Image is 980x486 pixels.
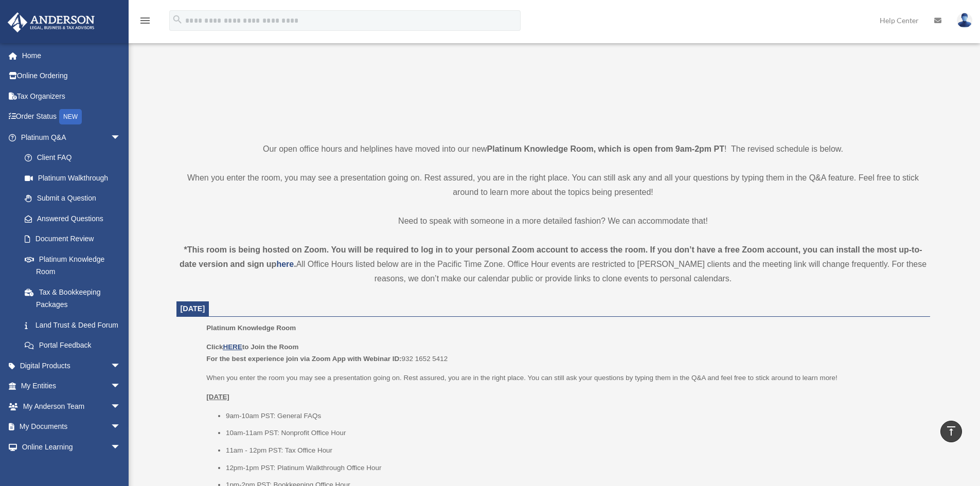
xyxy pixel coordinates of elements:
li: 12pm-1pm PST: Platinum Walkthrough Office Hour [226,462,923,474]
span: arrow_drop_down [111,355,131,376]
strong: Platinum Knowledge Room, which is open from 9am-2pm PT [487,145,724,153]
span: arrow_drop_down [111,417,131,438]
a: Online Learningarrow_drop_down [7,437,136,457]
b: Click to Join the Room [206,343,298,351]
a: My Anderson Teamarrow_drop_down [7,396,136,417]
a: Document Review [14,229,136,249]
a: Platinum Q&Aarrow_drop_down [7,127,136,148]
span: [DATE] [181,304,205,313]
i: vertical_align_top [945,425,957,437]
i: search [172,14,183,25]
a: menu [139,18,151,27]
li: 9am-10am PST: General FAQs [226,410,923,422]
a: Submit a Question [14,188,136,209]
li: 10am-11am PST: Nonprofit Office Hour [226,427,923,439]
p: Our open office hours and helplines have moved into our new ! The revised schedule is below. [176,142,930,156]
u: [DATE] [206,393,229,401]
strong: *This room is being hosted on Zoom. You will be required to log in to your personal Zoom account ... [180,245,922,268]
p: Need to speak with someone in a more detailed fashion? We can accommodate that! [176,214,930,228]
p: 932 1652 5412 [206,341,922,365]
img: Anderson Advisors Platinum Portal [5,12,98,32]
a: Order StatusNEW [7,106,136,128]
a: Platinum Walkthrough [14,168,136,188]
span: arrow_drop_down [111,437,131,458]
a: Digital Productsarrow_drop_down [7,355,136,376]
i: menu [139,14,151,27]
span: arrow_drop_down [111,127,131,148]
a: Portal Feedback [14,335,136,356]
span: arrow_drop_down [111,396,131,417]
a: here [276,260,294,268]
a: Land Trust & Deed Forum [14,315,136,335]
a: Tax Organizers [7,86,136,106]
a: Platinum Knowledge Room [14,249,131,282]
a: Answered Questions [14,208,136,229]
div: All Office Hours listed below are in the Pacific Time Zone. Office Hour events are restricted to ... [176,243,930,286]
li: 11am - 12pm PST: Tax Office Hour [226,444,923,457]
a: Home [7,45,136,66]
img: User Pic [957,13,972,28]
a: Client FAQ [14,148,136,168]
span: Platinum Knowledge Room [206,324,296,332]
b: For the best experience join via Zoom App with Webinar ID: [206,355,401,363]
span: arrow_drop_down [111,376,131,397]
div: NEW [59,109,82,124]
a: Tax & Bookkeeping Packages [14,282,136,315]
p: When you enter the room, you may see a presentation going on. Rest assured, you are in the right ... [176,171,930,200]
a: Online Ordering [7,66,136,86]
a: My Entitiesarrow_drop_down [7,376,136,397]
a: vertical_align_top [940,421,962,442]
strong: . [294,260,296,268]
a: My Documentsarrow_drop_down [7,417,136,437]
p: When you enter the room you may see a presentation going on. Rest assured, you are in the right p... [206,372,922,384]
a: HERE [223,343,242,351]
